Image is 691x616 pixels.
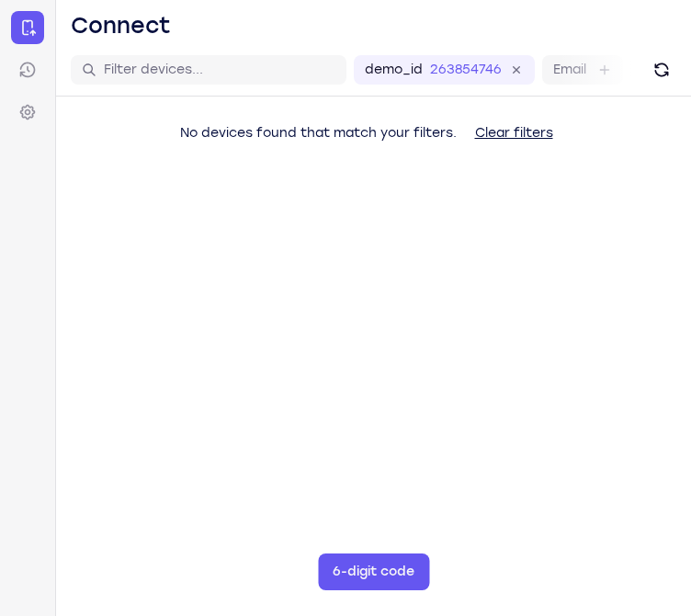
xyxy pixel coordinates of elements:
[647,55,676,85] button: Refresh
[460,115,568,152] button: Clear filters
[318,553,429,590] button: 6-digit code
[11,11,44,44] a: Connect
[104,61,335,79] input: Filter devices...
[365,61,423,79] label: demo_id
[71,11,171,40] h1: Connect
[180,125,457,141] span: No devices found that match your filters.
[11,53,44,86] a: Sessions
[11,96,44,129] a: Settings
[553,61,586,79] label: Email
